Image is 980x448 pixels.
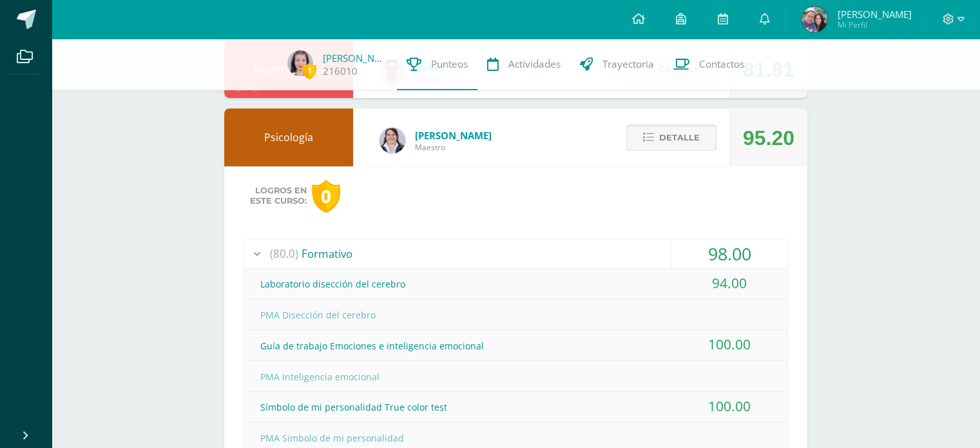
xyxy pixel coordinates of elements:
span: Punteos [431,57,468,71]
span: 1 [302,63,316,79]
button: Detalle [626,124,716,151]
div: 100.00 [671,330,787,359]
div: Psicología [224,108,353,166]
span: Mi Perfil [837,19,911,30]
a: Punteos [397,39,477,90]
img: b381bdac4676c95086dea37a46e4db4c.png [802,6,827,32]
img: 4f58a82ddeaaa01b48eeba18ee71a186.png [380,128,405,153]
img: 38194a3b192c087b813af4a54915f260.png [287,50,313,76]
a: [PERSON_NAME] [323,52,387,64]
span: [PERSON_NAME] [837,8,911,21]
div: PMA Disección del cerebro [244,300,787,329]
span: Maestro [415,142,492,153]
a: 216010 [323,64,358,78]
div: PMA Inteligencia emocional [244,362,787,391]
span: Actividades [508,57,561,71]
span: (80.0) [270,239,298,268]
div: 95.20 [743,109,794,167]
a: Contactos [664,39,754,90]
div: Símbolo de mi personalidad True color test [244,393,787,422]
span: Logros en este curso: [250,186,307,206]
div: 0 [312,180,340,213]
span: Detalle [659,126,700,150]
div: 100.00 [671,392,787,421]
span: Trayectoria [602,57,654,71]
a: Actividades [477,39,570,90]
div: Laboratorio disección del cerebro [244,269,787,298]
span: [PERSON_NAME] [415,129,492,142]
div: 98.00 [671,239,787,268]
span: Contactos [699,57,744,71]
a: Trayectoria [570,39,664,90]
div: Formativo [244,239,787,268]
div: 94.00 [671,269,787,298]
div: Guía de trabajo Emociones e inteligencia emocional [244,331,787,360]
